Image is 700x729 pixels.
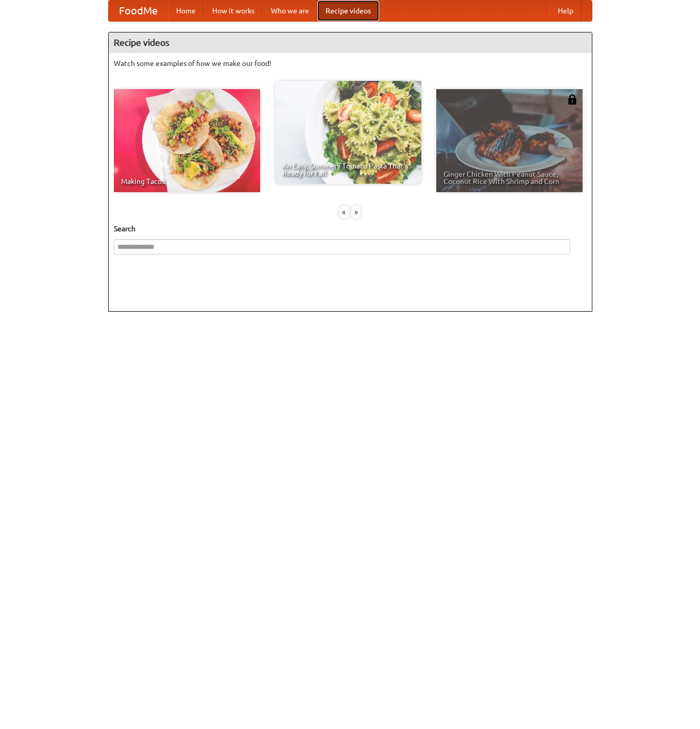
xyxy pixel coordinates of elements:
a: Who we are [263,1,317,21]
span: Making Tacos [121,178,253,185]
a: Making Tacos [114,89,260,192]
a: How it works [204,1,263,21]
div: « [339,206,349,218]
span: An Easy, Summery Tomato Pasta That's Ready for Fall [282,162,414,177]
h5: Search [114,224,587,234]
a: Recipe videos [317,1,379,21]
a: Home [168,1,204,21]
p: Watch some examples of how we make our food! [114,58,587,69]
a: FoodMe [109,1,168,21]
div: » [351,206,361,218]
h4: Recipe videos [109,32,592,53]
img: 483408.png [567,94,577,105]
a: Help [550,1,582,21]
a: An Easy, Summery Tomato Pasta That's Ready for Fall [275,81,421,184]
